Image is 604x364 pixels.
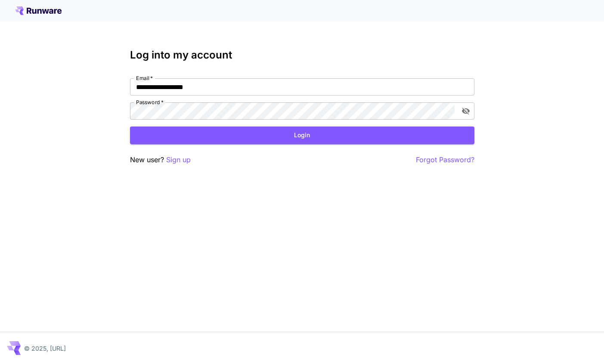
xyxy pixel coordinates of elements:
label: Password [136,99,164,106]
button: toggle password visibility [458,103,474,119]
button: Sign up [166,154,191,165]
p: © 2025, [URL] [24,344,66,353]
button: Login [130,126,474,144]
h3: Log into my account [130,49,474,61]
label: Email [136,74,153,82]
p: New user? [130,154,191,165]
button: Forgot Password? [416,154,474,165]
